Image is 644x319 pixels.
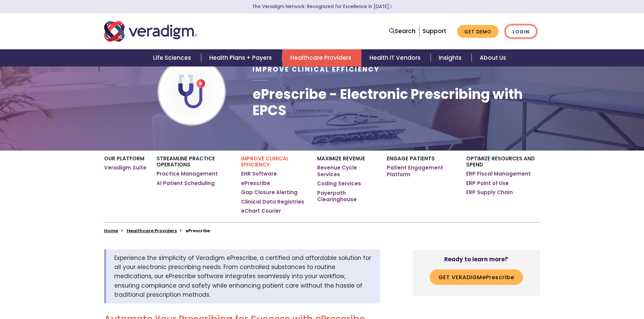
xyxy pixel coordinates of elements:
[253,65,380,74] span: Improve Clinical Efficiency
[241,189,297,196] a: Gap Closure Alerting
[389,27,415,36] a: Search
[282,49,361,67] a: Healthcare Providers
[317,180,361,187] a: Coding Services
[423,27,446,35] a: Support
[466,170,531,177] a: ERP Fiscal Management
[431,49,472,67] a: Insights
[241,170,277,177] a: EHR Software
[201,49,282,67] a: Health Plans + Payers
[361,49,431,67] a: Health IT Vendors
[444,255,508,263] strong: Ready to learn more?
[241,208,281,214] a: eChart Courier
[387,164,456,178] a: Patient Engagement Platform
[457,25,499,38] a: Get Demo
[430,269,523,285] button: Get VeradigmePrescribe
[466,180,509,187] a: ERP Point of Use
[472,49,514,67] a: About Us
[389,3,392,10] span: Learn More
[505,25,537,38] a: Login
[241,198,304,205] a: Clinical Data Registries
[466,189,513,196] a: ERP Supply Chain
[104,228,118,234] a: Home
[114,254,371,299] span: Experience the simplicity of Veradigm ePrescribe, a certified and affordable solution for all you...
[252,3,392,10] a: The Veradigm Network: Recognized for Excellence in [DATE]Learn More
[157,180,215,187] a: AI Patient Scheduling
[241,180,270,187] a: ePrescribe
[104,20,197,43] img: Veradigm logo
[317,190,376,203] a: Payerpath Clearinghouse
[145,49,201,67] a: Life Sciences
[157,170,218,177] a: Practice Management
[104,164,146,171] a: Veradigm Suite
[127,228,177,234] a: Healthcare Providers
[253,86,540,118] h1: ePrescribe - Electronic Prescribing with EPCS
[317,164,376,178] a: Revenue Cycle Services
